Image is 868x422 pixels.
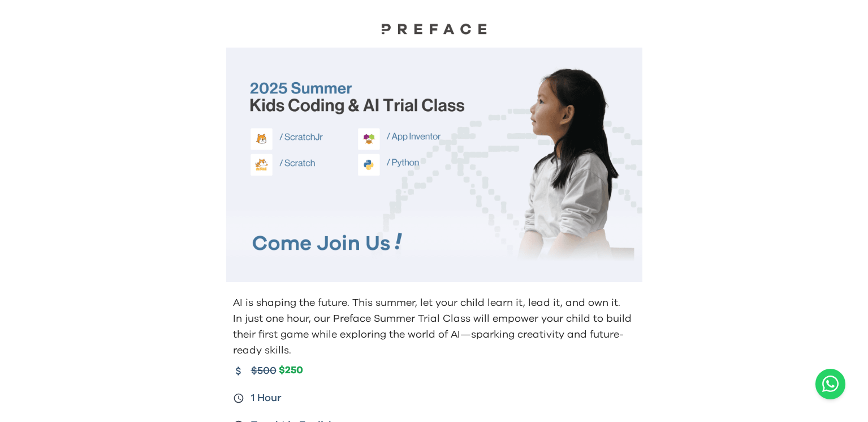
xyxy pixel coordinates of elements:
span: 1 Hour [251,390,282,406]
span: $250 [279,364,303,377]
span: $500 [251,363,277,379]
a: Chat with us on WhatsApp [815,369,845,399]
p: In just one hour, our Preface Summer Trial Class will empower your child to build their first gam... [233,311,638,359]
button: Open WhatsApp chat [815,369,845,399]
img: Kids learning to code [226,48,642,282]
p: AI is shaping the future. This summer, let your child learn it, lead it, and own it. [233,295,638,311]
img: Preface Logo [378,23,491,35]
a: Preface Logo [378,23,491,39]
